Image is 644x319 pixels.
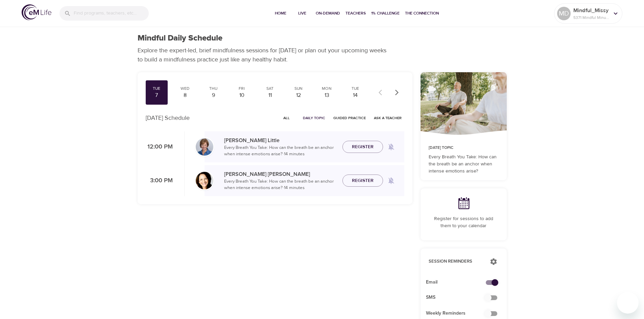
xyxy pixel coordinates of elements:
[205,91,222,99] div: 9
[290,91,307,99] div: 12
[196,138,213,156] img: Kerry_Little_Headshot_min.jpg
[371,10,400,17] span: 1% Challenge
[148,86,165,91] div: Tue
[272,10,289,17] span: Home
[224,136,337,144] p: [PERSON_NAME] Little
[224,170,337,178] p: [PERSON_NAME] [PERSON_NAME]
[617,292,639,314] iframe: Button to launch messaging window
[176,86,193,91] div: Wed
[74,6,149,21] input: Find programs, teachers, etc...
[138,33,222,43] h1: Mindful Daily Schedule
[300,113,328,123] button: Daily Topic
[176,91,193,99] div: 8
[303,115,325,121] span: Daily Topic
[371,113,404,123] button: Ask a Teacher
[148,91,165,99] div: 7
[318,86,335,91] div: Mon
[429,258,483,265] p: Session Reminders
[146,113,190,123] p: [DATE] Schedule
[383,139,399,155] span: Remind me when a class goes live every Tuesday at 12:00 PM
[557,7,571,20] div: MD
[233,86,250,91] div: Fri
[22,4,51,20] img: logo
[318,91,335,99] div: 13
[205,86,222,91] div: Thu
[279,115,295,121] span: All
[146,176,173,185] p: 3:00 PM
[347,91,364,99] div: 14
[426,310,491,317] span: Weekly Reminders
[196,172,213,189] img: Laurie_Weisman-min.jpg
[426,279,491,286] span: Email
[331,113,368,123] button: Guided Practice
[426,294,491,301] span: SMS
[262,86,279,91] div: Sat
[342,141,383,153] button: Register
[224,144,337,158] p: Every Breath You Take: How can the breath be an anchor when intense emotions arise? · 14 minutes
[383,172,399,189] span: Remind me when a class goes live every Tuesday at 3:00 PM
[333,115,366,121] span: Guided Practice
[429,154,499,175] p: Every Breath You Take: How can the breath be an anchor when intense emotions arise?
[405,10,439,17] span: The Connection
[345,10,366,17] span: Teachers
[573,6,609,15] p: Mindful_Missy
[573,15,609,21] p: 5371 Mindful Minutes
[347,86,364,91] div: Tue
[429,215,499,230] p: Register for sessions to add them to your calendar
[146,142,173,152] p: 12:00 PM
[262,91,279,99] div: 11
[429,145,499,151] p: [DATE] Topic
[374,115,402,121] span: Ask a Teacher
[224,178,337,191] p: Every Breath You Take: How can the breath be an anchor when intense emotions arise? · 14 minutes
[290,86,307,91] div: Sun
[316,10,340,17] span: On-Demand
[233,91,250,99] div: 10
[294,10,310,17] span: Live
[352,143,374,151] span: Register
[342,175,383,187] button: Register
[138,46,391,64] p: Explore the expert-led, brief mindfulness sessions for [DATE] or plan out your upcoming weeks to ...
[352,177,374,185] span: Register
[276,113,297,123] button: All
